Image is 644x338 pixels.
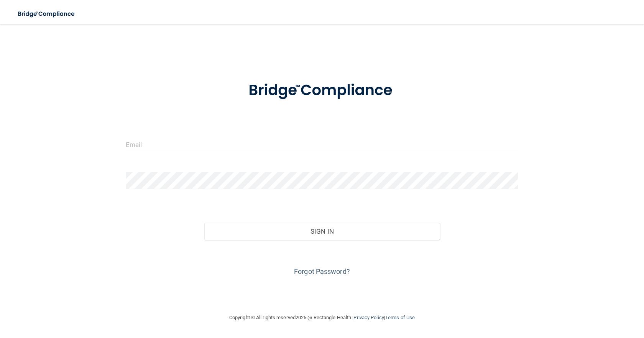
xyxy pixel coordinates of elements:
[233,71,411,110] img: bridge_compliance_login_screen.278c3ca4.svg
[204,223,440,240] button: Sign In
[126,136,518,153] input: Email
[182,305,462,330] div: Copyright © All rights reserved 2025 @ Rectangle Health | |
[294,267,350,275] a: Forgot Password?
[353,315,384,320] a: Privacy Policy
[385,315,415,320] a: Terms of Use
[11,6,82,22] img: bridge_compliance_login_screen.278c3ca4.svg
